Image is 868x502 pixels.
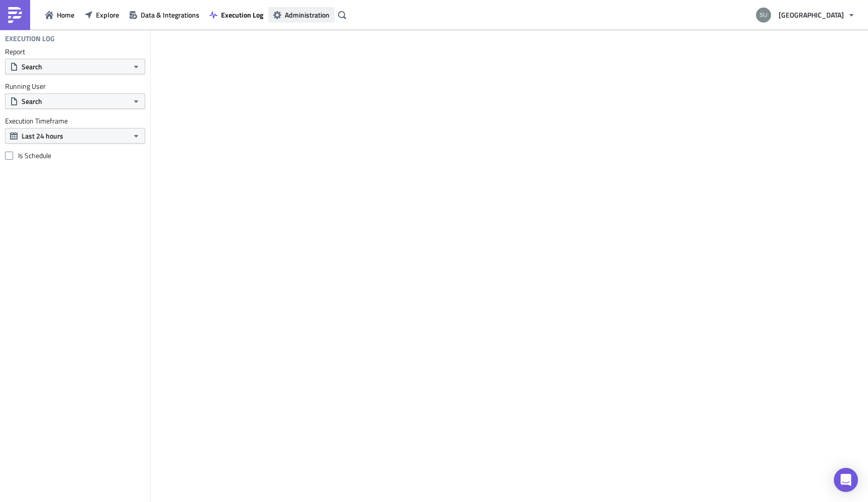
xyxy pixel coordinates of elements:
button: Explore [79,7,124,23]
span: Explore [96,10,119,20]
span: [GEOGRAPHIC_DATA] [779,10,844,20]
label: Running User [5,82,145,91]
button: Search [5,59,145,74]
img: PushMetrics [7,7,23,23]
button: Execution Log [204,7,268,23]
span: Last 24 hours [22,131,63,141]
div: Open Intercom Messenger [834,468,858,492]
button: Data & Integrations [124,7,204,23]
span: Execution Log [221,10,263,20]
span: Home [57,10,74,20]
img: Avatar [755,7,772,24]
button: Home [40,7,79,23]
span: Search [22,96,42,106]
span: Search [22,61,42,72]
button: [GEOGRAPHIC_DATA] [750,4,860,26]
h4: Execution Log [5,34,55,43]
span: Administration [285,10,330,20]
button: Search [5,93,145,109]
button: Last 24 hours [5,128,145,144]
span: Data & Integrations [141,10,199,20]
button: Administration [268,7,335,23]
label: Report [5,47,145,56]
label: Is Schedule [5,151,145,160]
label: Execution Timeframe [5,116,145,125]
